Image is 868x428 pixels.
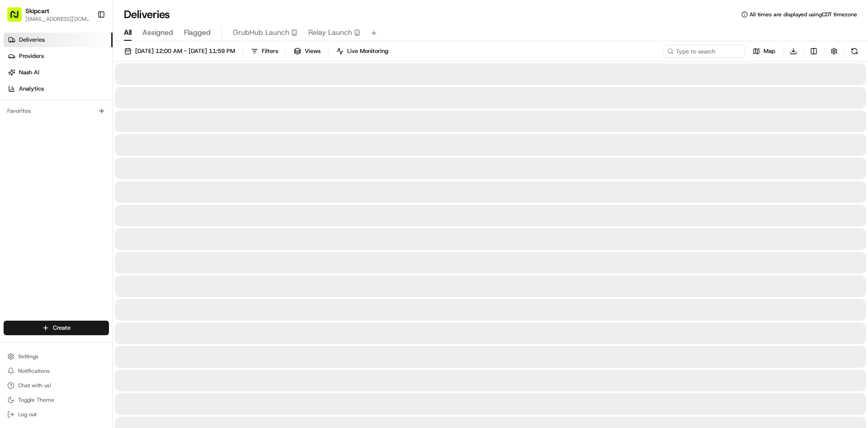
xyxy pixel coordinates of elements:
button: Notifications [4,365,109,377]
span: Views [305,47,321,55]
p: Welcome 👋 [9,36,165,51]
button: Map [749,45,779,58]
span: GrubHub Launch [233,27,289,38]
span: Settings [18,353,38,360]
div: 📗 [9,132,16,139]
button: Toggle Theme [4,394,109,406]
span: API Documentation [85,131,145,140]
h1: Deliveries [124,7,170,22]
input: Clear [24,58,149,68]
img: 1736555255976-a54dd68f-1ca7-489b-9aae-adbdc363a1c4 [9,87,25,103]
a: Nash AI [4,65,113,80]
span: Create [53,324,71,332]
span: Providers [19,52,44,60]
button: Settings [4,350,109,363]
div: We're available if you need us! [31,96,114,103]
span: Assigned [142,27,173,38]
span: Map [764,47,775,55]
div: 💻 [76,132,84,139]
span: Relay Launch [308,27,352,38]
button: Create [4,321,109,335]
span: [DATE] 12:00 AM - [DATE] 11:59 PM [135,47,235,55]
button: Skipcart [25,6,49,15]
span: Log out [18,411,37,418]
span: Notifications [18,367,50,375]
span: All times are displayed using CDT timezone [750,11,857,18]
a: Powered byPylon [64,153,109,160]
a: Providers [4,49,113,63]
span: Nash AI [19,68,39,77]
button: Skipcart[EMAIL_ADDRESS][DOMAIN_NAME] [4,4,94,25]
span: All [124,27,132,38]
button: Filters [247,45,282,58]
span: Analytics [19,85,44,93]
button: [DATE] 12:00 AM - [DATE] 11:59 PM [120,45,239,58]
a: 📗Knowledge Base [5,128,73,144]
span: Chat with us! [18,382,51,389]
input: Type to search [664,45,745,58]
span: Live Monitoring [347,47,388,55]
button: Refresh [848,45,861,58]
button: Log out [4,408,109,421]
button: Start new chat [154,89,165,100]
div: Favorites [4,104,109,118]
a: 💻API Documentation [73,128,149,144]
span: Flagged [184,27,211,38]
span: Deliveries [19,36,45,44]
span: Filters [262,47,278,55]
div: Start new chat [31,87,148,96]
button: Chat with us! [4,379,109,392]
span: Pylon [90,154,109,160]
a: Analytics [4,82,113,96]
img: Nash [9,9,27,27]
span: Toggle Theme [18,396,54,404]
button: Views [290,45,325,58]
button: Live Monitoring [332,45,392,58]
a: Deliveries [4,33,113,47]
button: [EMAIL_ADDRESS][DOMAIN_NAME] [25,15,90,23]
span: Knowledge Base [18,131,69,140]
